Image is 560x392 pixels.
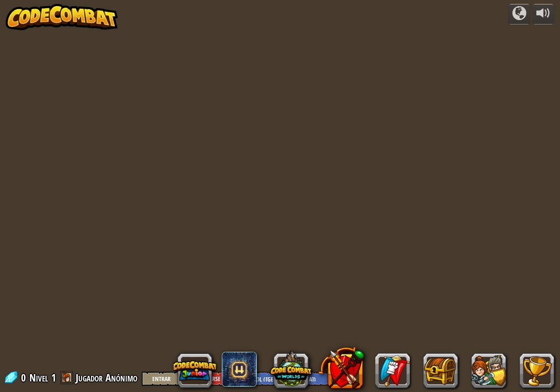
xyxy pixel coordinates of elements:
span: Jugador Anónimo [76,371,137,385]
span: Nivel [29,371,48,385]
button: Campañas [508,4,530,24]
button: Ajustar el volúmen [532,4,554,24]
span: 0 [21,371,28,385]
span: 1 [51,371,56,385]
img: CodeCombat - Learn how to code by playing a game [6,4,118,30]
button: Entrar [142,371,181,386]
